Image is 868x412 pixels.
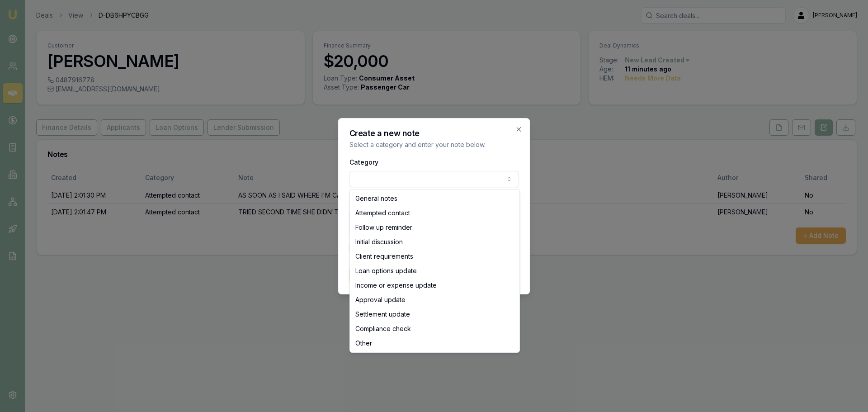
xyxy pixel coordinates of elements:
[355,223,412,232] span: Follow up reminder
[355,237,403,246] span: Initial discussion
[355,252,413,261] span: Client requirements
[355,295,406,304] span: Approval update
[355,266,417,275] span: Loan options update
[355,194,397,203] span: General notes
[355,339,372,348] span: Other
[355,281,437,290] span: Income or expense update
[355,208,410,218] span: Attempted contact
[355,310,410,319] span: Settlement update
[355,324,411,333] span: Compliance check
